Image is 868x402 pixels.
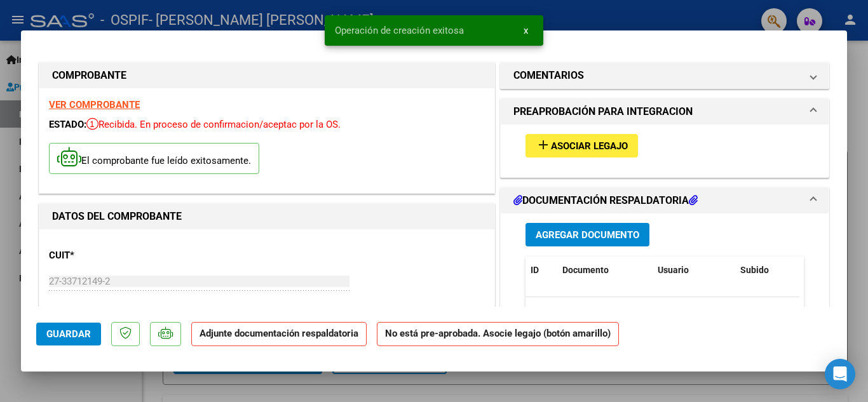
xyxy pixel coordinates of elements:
[526,257,557,284] datatable-header-cell: ID
[49,99,140,111] a: VER COMPROBANTE
[86,119,341,130] span: Recibida. En proceso de confirmacion/aceptac por la OS.
[825,359,855,389] div: Open Intercom Messenger
[524,25,528,36] span: x
[513,68,584,83] h1: COMENTARIOS
[513,193,698,208] h1: DOCUMENTACIÓN RESPALDATORIA
[526,297,799,329] div: No data to display
[49,119,86,130] span: ESTADO:
[501,99,829,124] mat-expansion-panel-header: PREAPROBACIÓN PARA INTEGRACION
[526,134,638,157] button: Asociar Legajo
[531,265,539,275] span: ID
[513,104,693,119] h1: PREAPROBACIÓN PARA INTEGRACION
[740,265,769,275] span: Subido
[501,124,829,177] div: PREAPROBACIÓN PARA INTEGRACION
[513,19,538,42] button: x
[536,229,639,241] span: Agregar Documento
[501,63,829,88] mat-expansion-panel-header: COMENTARIOS
[799,257,862,284] datatable-header-cell: Acción
[52,210,182,222] strong: DATOS DEL COMPROBANTE
[526,223,649,246] button: Agregar Documento
[335,24,464,37] span: Operación de creación exitosa
[377,322,619,347] strong: No está pre-aprobada. Asocie legajo (botón amarillo)
[52,69,126,81] strong: COMPROBANTE
[49,248,180,263] p: CUIT
[200,328,358,339] strong: Adjunte documentación respaldatoria
[536,137,551,152] mat-icon: add
[735,257,799,284] datatable-header-cell: Subido
[501,188,829,213] mat-expansion-panel-header: DOCUMENTACIÓN RESPALDATORIA
[551,140,628,152] span: Asociar Legajo
[658,265,689,275] span: Usuario
[49,143,259,174] p: El comprobante fue leído exitosamente.
[557,257,653,284] datatable-header-cell: Documento
[653,257,735,284] datatable-header-cell: Usuario
[562,265,609,275] span: Documento
[46,328,91,340] span: Guardar
[36,323,101,345] button: Guardar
